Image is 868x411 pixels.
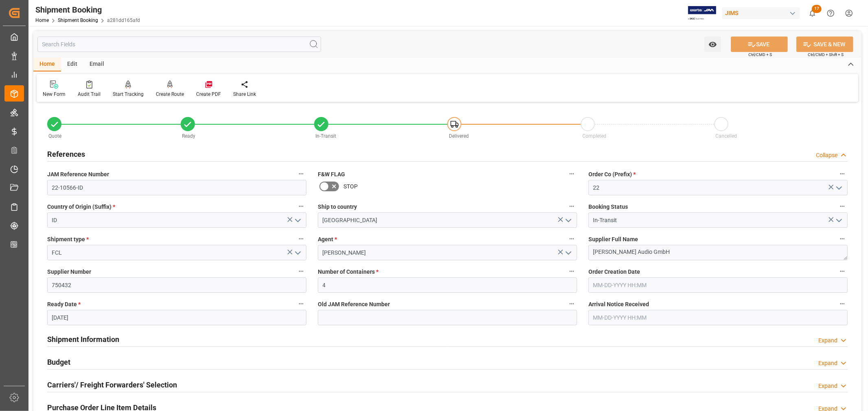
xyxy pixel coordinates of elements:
input: MM-DD-YYYY HH:MM [588,310,848,325]
button: Ready Date * [296,299,306,309]
span: Cancelled [716,133,737,139]
h2: Shipment Information [47,334,119,345]
button: JIMS [722,5,803,21]
button: open menu [704,37,721,52]
span: In-Transit [315,133,336,139]
span: JAM Reference Number [47,170,109,179]
a: Home [35,17,49,23]
button: open menu [291,214,304,227]
span: STOP [343,182,358,191]
span: Completed [582,133,606,139]
span: F&W FLAG [318,170,345,179]
span: Agent [318,235,337,244]
div: Start Tracking [113,91,144,98]
span: Ctrl/CMD + S [748,52,772,58]
button: Arrival Notice Received [837,299,848,309]
span: Ready [182,133,195,139]
input: MM-DD-YYYY [47,310,306,325]
span: Supplier Full Name [588,235,638,244]
button: open menu [833,214,845,227]
span: 17 [812,5,822,13]
h2: Carriers'/ Freight Forwarders' Selection [47,379,177,390]
input: Search Fields [37,37,321,52]
span: Ship to country [318,203,357,211]
span: Old JAM Reference Number [318,300,390,309]
span: Shipment type [47,235,89,244]
button: SAVE [731,37,788,52]
span: Country of Origin (Suffix) [47,203,115,211]
div: Create Route [156,91,184,98]
button: Shipment type * [296,234,306,244]
button: JAM Reference Number [296,169,306,179]
h2: References [47,149,85,160]
button: Order Creation Date [837,266,848,277]
span: Ctrl/CMD + Shift + S [808,52,844,58]
span: Supplier Number [47,268,91,276]
div: Expand [818,382,837,390]
button: open menu [562,214,574,227]
div: Shipment Booking [35,4,140,16]
button: Supplier Full Name [837,234,848,244]
div: Email [83,58,110,71]
button: Number of Containers * [566,266,577,277]
span: Order Co (Prefix) [588,170,636,179]
button: SAVE & NEW [796,37,853,52]
div: Home [33,58,61,71]
div: Collapse [816,151,837,160]
span: Arrival Notice Received [588,300,649,309]
input: MM-DD-YYYY HH:MM [588,277,848,293]
span: Ready Date [47,300,81,309]
div: Share Link [233,91,256,98]
span: Quote [49,133,62,139]
div: Expand [818,359,837,368]
input: Type to search/select [47,212,306,228]
button: open menu [291,247,304,259]
button: open menu [833,182,845,194]
a: Shipment Booking [58,17,98,23]
button: F&W FLAG [566,169,577,179]
div: Edit [61,58,83,71]
div: Create PDF [196,91,221,98]
button: Help Center [822,4,840,22]
button: Order Co (Prefix) * [837,169,848,179]
img: Exertis%20JAM%20-%20Email%20Logo.jpg_1722504956.jpg [688,6,716,20]
div: Expand [818,336,837,345]
h2: Budget [47,357,70,368]
button: Agent * [566,234,577,244]
button: Ship to country [566,201,577,212]
span: Order Creation Date [588,268,640,276]
span: Delivered [449,133,469,139]
div: Audit Trail [78,91,101,98]
span: Number of Containers [318,268,378,276]
button: Old JAM Reference Number [566,299,577,309]
button: Country of Origin (Suffix) * [296,201,306,212]
button: open menu [562,247,574,259]
div: JIMS [722,7,800,19]
span: Booking Status [588,203,628,211]
button: show 17 new notifications [803,4,822,22]
button: Booking Status [837,201,848,212]
div: New Form [43,91,66,98]
button: Supplier Number [296,266,306,277]
textarea: [PERSON_NAME] Audio GmbH [588,245,848,260]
